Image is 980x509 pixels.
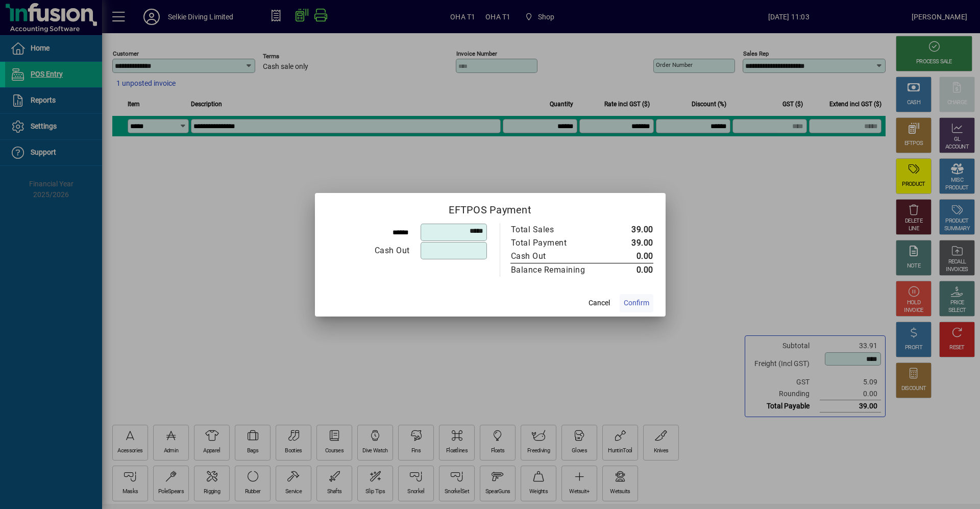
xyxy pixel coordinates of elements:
[589,298,610,308] span: Cancel
[328,245,410,257] div: Cash Out
[607,223,653,236] td: 39.00
[511,264,597,276] div: Balance Remaining
[624,298,649,308] span: Confirm
[583,294,616,312] button: Cancel
[315,193,666,223] h2: EFTPOS Payment
[607,236,653,250] td: 39.00
[510,236,607,250] td: Total Payment
[511,250,597,262] div: Cash Out
[510,223,607,236] td: Total Sales
[620,294,653,312] button: Confirm
[607,263,653,277] td: 0.00
[607,250,653,263] td: 0.00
